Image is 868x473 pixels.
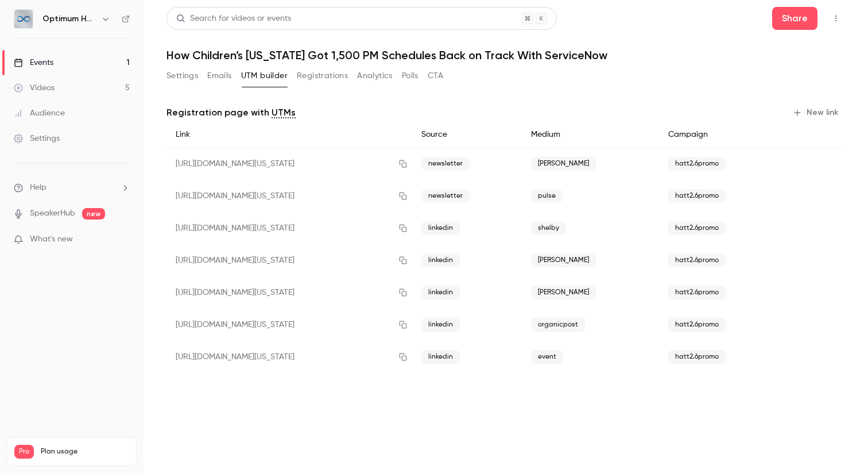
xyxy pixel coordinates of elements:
div: Videos [14,82,55,94]
span: hatt2.6promo [668,253,726,267]
span: Help [30,182,46,194]
a: UTMs [272,106,296,120]
span: hatt2.6promo [668,350,726,364]
div: [URL][DOMAIN_NAME][US_STATE] [166,244,412,276]
span: new [82,208,105,220]
div: Settings [14,133,60,144]
div: [URL][DOMAIN_NAME][US_STATE] [166,309,412,341]
button: Polls [402,67,418,85]
span: event [531,350,563,364]
h1: How Children’s [US_STATE] Got 1,500 PM Schedules Back on Track With ServiceNow [166,48,845,62]
span: linkedin [421,221,460,235]
span: What's new [30,233,73,245]
span: linkedin [421,253,460,267]
img: Optimum Healthcare IT [14,10,33,28]
span: linkedin [421,286,460,299]
span: linkedin [421,318,460,332]
button: Registrations [297,67,348,85]
span: shelby [531,221,566,235]
div: Source [412,122,522,148]
div: [URL][DOMAIN_NAME][US_STATE] [166,148,412,180]
div: [URL][DOMAIN_NAME][US_STATE] [166,276,412,309]
span: Plan usage [41,447,129,456]
div: Audience [14,107,65,119]
div: Campaign [659,122,784,148]
div: Events [14,57,53,68]
div: [URL][DOMAIN_NAME][US_STATE] [166,180,412,212]
p: Registration page with [166,106,296,120]
span: newsletter [421,157,470,171]
span: hatt2.6promo [668,189,726,203]
h6: Optimum Healthcare IT [42,13,96,25]
span: pulse [531,189,563,203]
div: Search for videos or events [176,13,291,25]
span: hatt2.6promo [668,221,726,235]
div: [URL][DOMAIN_NAME][US_STATE] [166,212,412,244]
span: linkedin [421,350,460,364]
button: Analytics [357,67,393,85]
div: Link [166,122,412,148]
span: hatt2.6promo [668,318,726,332]
button: Settings [166,67,198,85]
button: UTM builder [241,67,288,85]
div: [URL][DOMAIN_NAME][US_STATE] [166,341,412,373]
iframe: Noticeable Trigger [116,234,130,245]
button: CTA [428,67,443,85]
span: newsletter [421,189,470,203]
span: [PERSON_NAME] [531,157,596,171]
button: Share [772,7,817,30]
li: help-dropdown-opener [14,182,130,194]
span: [PERSON_NAME] [531,253,596,267]
span: [PERSON_NAME] [531,286,596,299]
span: organicpost [531,318,585,332]
a: SpeakerHub [30,207,75,220]
button: Emails [207,67,231,85]
div: Medium [522,122,659,148]
button: New link [788,103,845,122]
span: Pro [14,445,34,459]
span: hatt2.6promo [668,157,726,171]
span: hatt2.6promo [668,286,726,299]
